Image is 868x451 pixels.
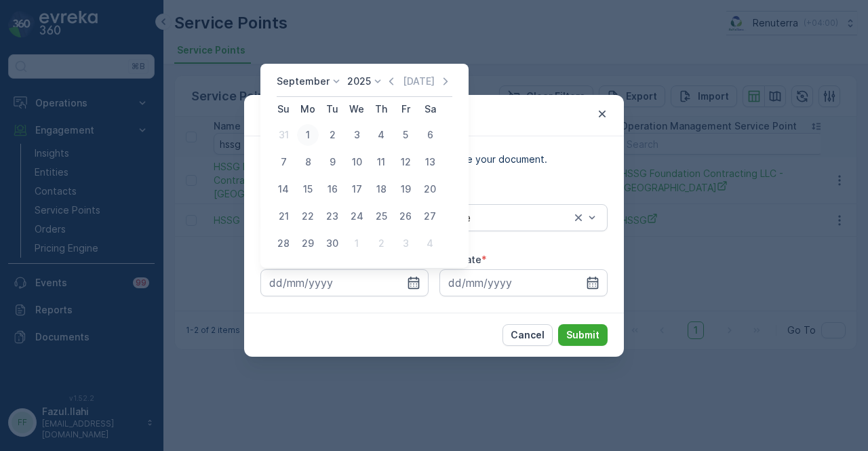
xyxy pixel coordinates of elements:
[321,205,343,227] div: 23
[260,269,429,296] input: dd/mm/yyyy
[346,233,368,254] div: 1
[297,233,319,254] div: 29
[439,269,608,296] input: dd/mm/yyyy
[297,205,319,227] div: 22
[271,97,296,121] th: Sunday
[419,233,441,254] div: 4
[297,124,319,146] div: 1
[346,178,368,200] div: 17
[370,151,392,173] div: 11
[346,151,368,173] div: 10
[393,97,418,121] th: Friday
[395,233,416,254] div: 3
[395,151,416,173] div: 12
[321,151,343,173] div: 9
[558,324,608,346] button: Submit
[273,124,294,146] div: 31
[321,124,343,146] div: 2
[395,178,416,200] div: 19
[296,97,320,121] th: Monday
[419,205,441,227] div: 27
[297,151,319,173] div: 8
[370,124,392,146] div: 4
[297,178,319,200] div: 15
[566,328,599,342] p: Submit
[273,151,294,173] div: 7
[277,75,330,88] p: September
[273,205,294,227] div: 21
[320,97,344,121] th: Tuesday
[347,75,371,88] p: 2025
[321,233,343,254] div: 30
[502,324,553,346] button: Cancel
[370,205,392,227] div: 25
[419,151,441,173] div: 13
[321,178,343,200] div: 16
[419,178,441,200] div: 20
[370,178,392,200] div: 18
[346,205,368,227] div: 24
[403,75,435,88] p: [DATE]
[273,178,294,200] div: 14
[369,97,393,121] th: Thursday
[419,124,441,146] div: 6
[395,205,416,227] div: 26
[418,97,442,121] th: Saturday
[346,124,368,146] div: 3
[511,328,545,342] p: Cancel
[370,233,392,254] div: 2
[395,124,416,146] div: 5
[273,233,294,254] div: 28
[344,97,369,121] th: Wednesday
